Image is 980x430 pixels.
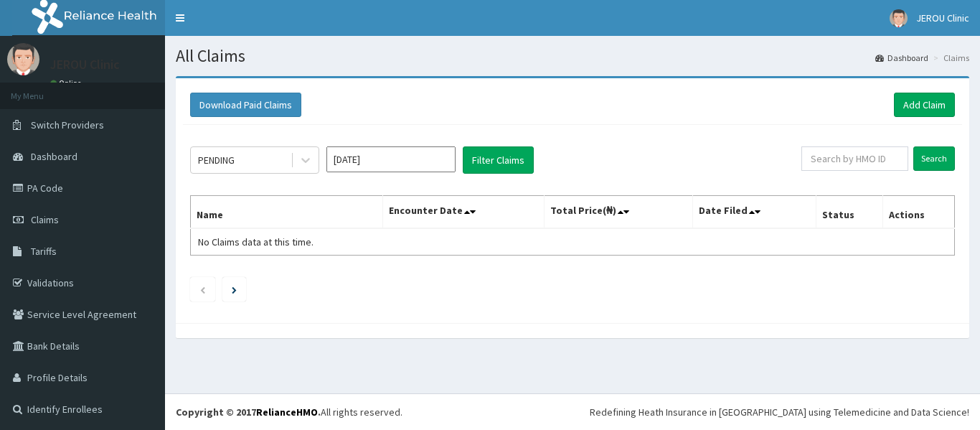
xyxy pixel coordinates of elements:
[176,47,969,65] h1: All Claims
[50,58,120,71] p: JEROU Clinic
[165,393,980,430] footer: All rights reserved.
[463,146,534,174] button: Filter Claims
[590,405,969,419] div: Redefining Heath Insurance in [GEOGRAPHIC_DATA] using Telemedicine and Data Science!
[890,9,908,27] img: User Image
[31,245,57,258] span: Tariffs
[31,118,104,131] span: Switch Providers
[199,283,206,296] a: Previous page
[232,283,237,296] a: Next page
[198,153,235,167] div: PENDING
[882,196,954,229] th: Actions
[930,52,969,64] li: Claims
[7,43,39,75] img: User Image
[190,93,301,117] button: Download Paid Claims
[693,196,816,229] th: Date Filed
[544,196,693,229] th: Total Price(₦)
[31,213,59,226] span: Claims
[31,150,77,163] span: Dashboard
[326,146,456,172] input: Select Month and Year
[176,406,321,419] strong: Copyright © 2017 .
[801,146,908,171] input: Search by HMO ID
[894,93,955,117] a: Add Claim
[191,196,383,229] th: Name
[256,406,318,419] a: RelianceHMO
[50,78,85,88] a: Online
[875,52,928,64] a: Dashboard
[916,11,969,24] span: JEROU Clinic
[913,146,955,171] input: Search
[383,196,544,229] th: Encounter Date
[198,235,314,248] span: No Claims data at this time.
[816,196,883,229] th: Status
